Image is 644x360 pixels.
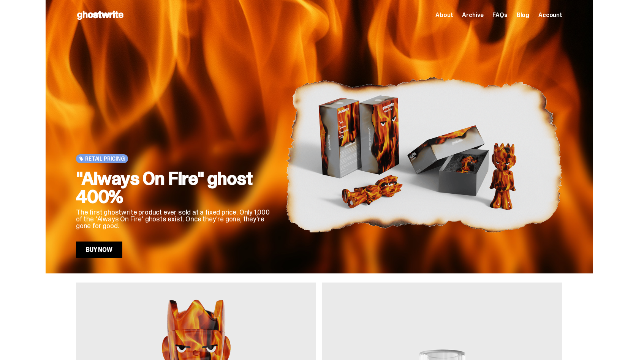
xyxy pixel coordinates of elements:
[462,12,483,18] a: Archive
[76,242,122,258] a: Buy Now
[538,12,562,18] a: Account
[85,156,125,162] span: Retail Pricing
[492,12,507,18] a: FAQs
[76,169,274,206] h2: "Always On Fire" ghost 400%
[76,209,274,229] p: The first ghostwrite product ever sold at a fixed price. Only 1,000 of the "Always On Fire" ghost...
[435,12,453,18] a: About
[517,12,529,18] a: Blog
[286,51,562,258] img: "Always On Fire" ghost 400%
